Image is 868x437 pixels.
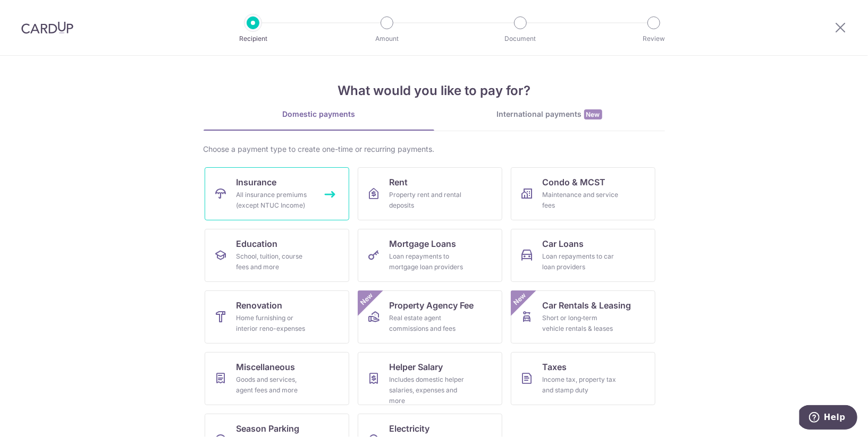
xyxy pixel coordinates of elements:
[543,251,619,272] div: Loan repayments to car loan providers
[237,361,296,373] span: Miscellaneous
[237,374,313,396] div: Goods and services, agent fees and more
[21,21,73,34] img: CardUp
[543,361,567,373] span: Taxes
[214,33,292,44] p: Recipient
[434,109,665,120] div: International payments
[390,313,466,334] div: Real estate agent commissions and fees
[237,237,278,250] span: Education
[358,167,502,220] a: RentProperty rent and rental deposits
[799,405,857,432] iframe: Opens a widget where you can find more information
[348,33,426,44] p: Amount
[237,176,277,188] span: Insurance
[204,144,665,155] div: Choose a payment type to create one-time or recurring payments.
[511,290,655,344] a: Car Rentals & LeasingShort or long‑term vehicle rentals & leasesNew
[543,313,619,334] div: Short or long‑term vehicle rentals & leases
[614,33,693,44] p: Review
[24,7,46,17] span: Help
[543,299,631,312] span: Car Rentals & Leasing
[390,299,474,312] span: Property Agency Fee
[543,237,584,250] span: Car Loans
[511,352,655,405] a: TaxesIncome tax, property tax and stamp duty
[205,290,349,344] a: RenovationHome furnishing or interior reno-expenses
[543,176,606,188] span: Condo & MCST
[205,352,349,405] a: MiscellaneousGoods and services, agent fees and more
[511,229,655,282] a: Car LoansLoan repayments to car loan providers
[237,313,313,334] div: Home furnishing or interior reno-expenses
[237,251,313,272] div: School, tuition, course fees and more
[543,190,619,211] div: Maintenance and service fees
[390,190,466,211] div: Property rent and rental deposits
[237,299,283,312] span: Renovation
[511,167,655,220] a: Condo & MCSTMaintenance and service fees
[543,374,619,396] div: Income tax, property tax and stamp duty
[237,422,300,435] span: Season Parking
[584,109,602,119] span: New
[358,352,502,405] a: Helper SalaryIncludes domestic helper salaries, expenses and more
[204,81,665,100] h4: What would you like to pay for?
[390,422,430,435] span: Electricity
[358,229,502,282] a: Mortgage LoansLoan repayments to mortgage loan providers
[205,167,349,220] a: InsuranceAll insurance premiums (except NTUC Income)
[511,290,528,308] span: New
[390,374,466,406] div: Includes domestic helper salaries, expenses and more
[358,290,375,308] span: New
[205,229,349,282] a: EducationSchool, tuition, course fees and more
[481,33,560,44] p: Document
[358,290,502,344] a: Property Agency FeeReal estate agent commissions and feesNew
[390,361,443,373] span: Helper Salary
[390,237,457,250] span: Mortgage Loans
[237,190,313,211] div: All insurance premiums (except NTUC Income)
[390,251,466,272] div: Loan repayments to mortgage loan providers
[390,176,408,188] span: Rent
[204,109,434,119] div: Domestic payments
